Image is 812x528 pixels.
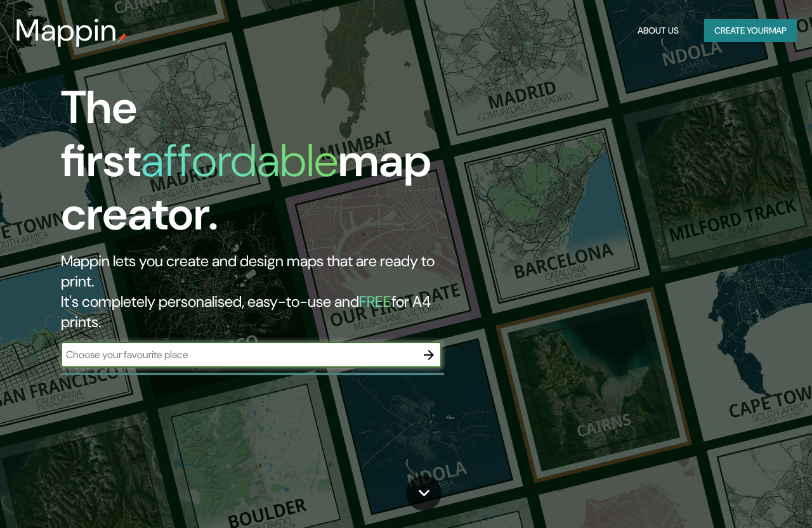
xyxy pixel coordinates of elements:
[61,251,467,332] h2: Mappin lets you create and design maps that are ready to print. It's completely personalised, eas...
[61,347,416,362] input: Choose your favourite place
[15,13,117,48] h3: Mappin
[141,131,338,190] h1: affordable
[359,292,391,311] h5: FREE
[61,81,467,251] h1: The first map creator.
[704,19,797,42] button: Create yourmap
[632,19,684,42] button: About Us
[117,33,128,43] img: mappin-pin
